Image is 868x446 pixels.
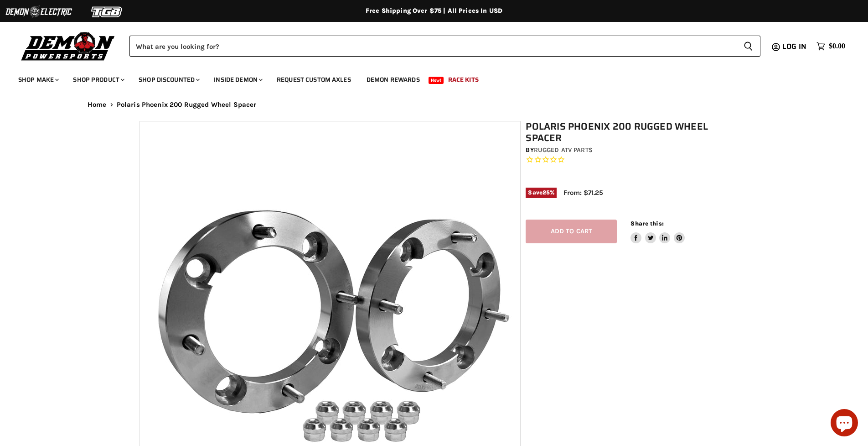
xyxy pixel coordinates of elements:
[526,188,557,198] span: Save %
[69,7,799,15] div: Free Shipping Over $75 | All Prices In USD
[563,189,603,197] span: From: $71.25
[828,409,861,439] inbox-online-store-chat: Shopify online store chat
[88,101,107,109] a: Home
[129,36,760,57] form: Product
[630,220,685,244] aside: Share this:
[542,189,550,196] span: 25
[207,70,268,89] a: Inside Demon
[534,146,593,154] a: Rugged ATV Parts
[117,101,257,109] span: Polaris Phoenix 200 Rugged Wheel Spacer
[66,70,130,89] a: Shop Product
[782,41,806,52] span: Log in
[129,36,736,57] input: Search
[736,36,760,57] button: Search
[829,42,845,51] span: $0.00
[5,3,73,21] img: Demon Electric Logo 2
[526,155,734,165] span: Rated 0.0 out of 5 stars 0 reviews
[270,70,358,89] a: Request Custom Axles
[526,145,734,155] div: by
[360,70,427,89] a: Demon Rewards
[812,40,850,53] a: $0.00
[429,77,444,84] span: New!
[69,101,799,109] nav: Breadcrumbs
[11,70,64,89] a: Shop Make
[18,30,118,62] img: Demon Powersports
[73,3,141,21] img: TGB Logo 2
[441,70,486,89] a: Race Kits
[630,220,663,227] span: Share this:
[132,70,205,89] a: Shop Discounted
[526,121,734,144] h1: Polaris Phoenix 200 Rugged Wheel Spacer
[11,67,843,89] ul: Main menu
[778,42,812,51] a: Log in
